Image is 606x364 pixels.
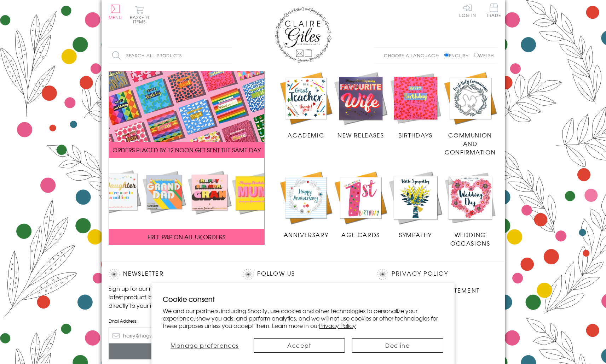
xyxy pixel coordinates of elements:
span: New Releases [337,131,384,139]
h2: Newsletter [109,269,229,280]
label: Welsh [474,52,494,59]
a: Communion and Confirmation [443,71,498,157]
input: English [444,53,449,57]
button: Decline [352,338,443,353]
a: Birthdays [388,71,443,140]
p: Choose a language: [384,52,443,59]
span: Age Cards [341,230,380,239]
span: 0 items [133,14,149,25]
input: Search [225,48,232,64]
span: Manage preferences [171,341,239,350]
img: Claire Giles Greetings Cards [275,7,331,63]
a: Trade [486,4,501,19]
input: Welsh [474,53,479,57]
p: We and our partners, including Shopify, use cookies and other technologies to personalize your ex... [163,307,443,329]
span: Communion and Confirmation [445,131,496,156]
a: Privacy Policy [392,269,448,278]
input: Search all products [109,48,232,64]
a: Log In [459,4,476,17]
span: Menu [109,14,122,20]
span: ORDERS PLACED BY 12 NOON GET SENT THE SAME DAY [112,146,261,154]
span: FREE P&P ON ALL UK ORDERS [148,233,225,241]
span: Sympathy [399,230,432,239]
button: Accept [254,338,345,353]
button: Basket0 items [130,6,149,24]
span: Academic [288,131,324,139]
span: Anniversary [284,230,329,239]
button: Menu [109,5,122,19]
input: harry@hogwarts.edu [109,328,229,344]
input: Subscribe [109,344,229,359]
span: Wedding Occasions [450,230,490,247]
button: Manage preferences [163,338,247,353]
label: English [444,52,472,59]
a: Privacy Policy [319,321,356,330]
a: Academic [279,71,334,140]
a: Anniversary [279,170,334,239]
a: Wedding Occasions [443,170,498,247]
span: Trade [486,4,501,17]
a: Age Cards [333,170,388,239]
h2: Follow Us [243,269,363,280]
label: Email Address [109,318,229,324]
h2: Cookie consent [163,294,443,304]
a: Sympathy [388,170,443,239]
p: Sign up for our newsletter to receive the latest product launches, news and offers directly to yo... [109,284,229,310]
span: Birthdays [398,131,432,139]
a: New Releases [333,71,388,140]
